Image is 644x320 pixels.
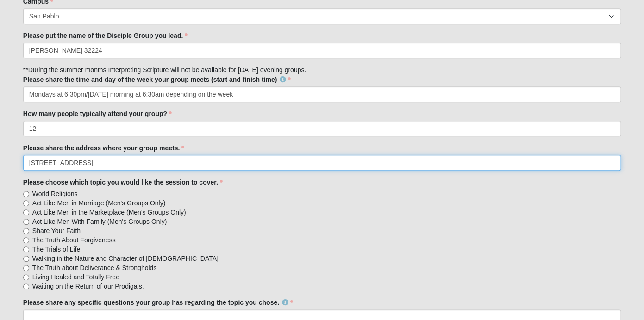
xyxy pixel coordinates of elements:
[23,143,184,153] label: Please share the address where your group meets.
[23,283,29,289] input: Waiting on the Return of our Prodigals.
[32,272,119,282] span: Living Healed and Totally Free
[32,254,219,263] span: Walking in the Nature and Character of [DEMOGRAPHIC_DATA]
[23,191,29,197] input: World Religions
[23,246,29,252] input: The Trials of Life
[23,75,291,84] label: Please share the time and day of the week your group meets (start and finish time)
[23,274,29,280] input: Living Healed and Totally Free
[23,298,293,307] label: Please share any specific questions your group has regarding the topic you chose.
[23,200,29,206] input: Act Like Men in Marriage (Men's Groups Only)
[23,219,29,225] input: Act Like Men With Family (Men's Groups Only)
[32,282,144,291] span: Waiting on the Return of our Prodigals.
[32,217,167,226] span: Act Like Men With Family (Men's Groups Only)
[32,226,81,235] span: Share Your Faith
[23,237,29,243] input: The Truth About Forgiveness
[32,208,186,217] span: Act Like Men in the Marketplace (Men's Groups Only)
[32,198,165,208] span: Act Like Men in Marriage (Men's Groups Only)
[23,109,172,118] label: How many people typically attend your group?
[32,263,157,272] span: The Truth about Deliverance & Strongholds
[23,31,188,40] label: Please put the name of the Disciple Group you lead.
[32,235,116,245] span: The Truth About Forgiveness
[32,245,81,254] span: The Trials of Life
[23,256,29,262] input: Walking in the Nature and Character of [DEMOGRAPHIC_DATA]
[23,265,29,271] input: The Truth about Deliverance & Strongholds
[23,228,29,234] input: Share Your Faith
[23,178,223,187] label: Please choose which topic you would like the session to cover.
[32,189,78,198] span: World Religions
[23,209,29,215] input: Act Like Men in the Marketplace (Men's Groups Only)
